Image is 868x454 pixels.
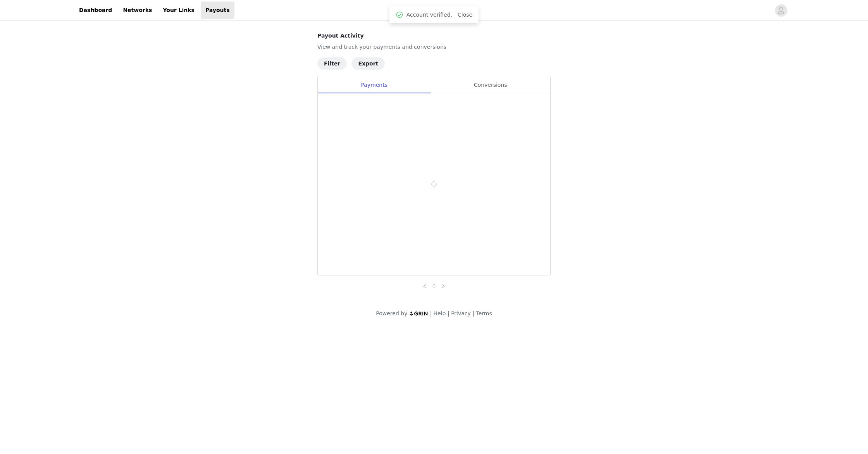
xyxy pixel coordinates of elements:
[406,11,452,19] span: Account verified.
[422,284,427,289] i: icon: left
[441,284,446,289] i: icon: right
[448,310,449,316] span: |
[158,2,199,19] a: Your Links
[777,4,785,17] div: avatar
[458,12,472,18] a: Close
[430,282,438,291] a: 0
[420,282,429,291] li: Previous Page
[317,43,551,51] p: View and track your payments and conversions
[451,310,471,316] a: Privacy
[434,310,446,316] a: Help
[318,76,431,94] div: Payments
[409,311,429,316] img: logo
[118,2,157,19] a: Networks
[201,2,234,19] a: Payouts
[74,2,117,19] a: Dashboard
[376,310,407,316] span: Powered by
[430,310,432,316] span: |
[439,282,448,291] li: Next Page
[476,310,492,316] a: Terms
[351,57,385,70] button: Export
[429,282,439,291] li: 0
[431,76,550,94] div: Conversions
[317,57,347,70] button: Filter
[317,32,551,40] h4: Payout Activity
[472,310,474,316] span: |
